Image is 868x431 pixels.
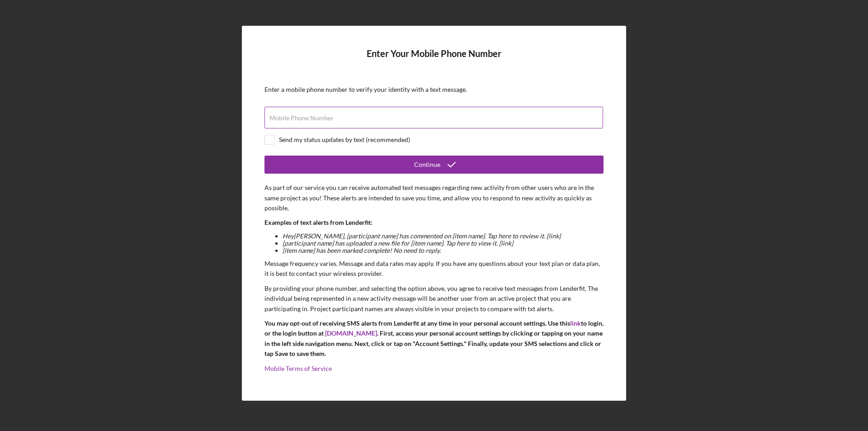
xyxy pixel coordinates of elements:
a: [DOMAIN_NAME] [325,329,377,337]
p: By providing your phone number, and selecting the option above, you agree to receive text message... [264,284,604,314]
a: link [570,319,581,327]
li: [item name] has been marked complete! No need to reply. [283,247,604,254]
div: Enter a mobile phone number to verify your identity with a text message. [264,86,604,93]
li: [participant name] has uploaded a new file for [item name]. Tap here to view it. [link] [283,240,604,247]
label: Mobile Phone Number [269,114,334,122]
p: Message frequency varies. Message and data rates may apply. If you have any questions about your ... [264,259,604,279]
h4: Enter Your Mobile Phone Number [264,48,604,72]
button: Continue [264,156,604,174]
p: Examples of text alerts from Lenderfit: [264,218,604,227]
p: As part of our service you can receive automated text messages regarding new activity from other ... [264,183,604,213]
div: Continue [414,156,440,174]
a: Mobile Terms of Service [264,365,332,372]
li: Hey [PERSON_NAME] , [participant name] has commented on [item name]. Tap here to review it. [link] [283,232,604,240]
div: Send my status updates by text (recommended) [279,136,410,143]
p: You may opt-out of receiving SMS alerts from Lenderfit at any time in your personal account setti... [264,318,604,359]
